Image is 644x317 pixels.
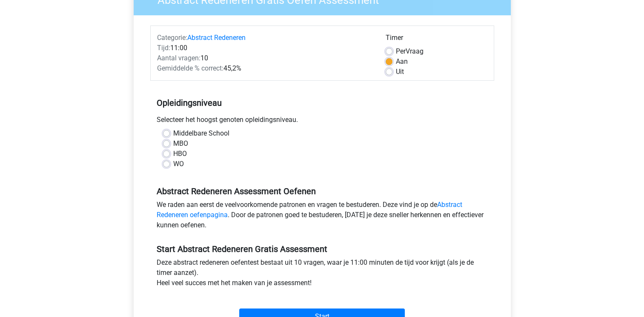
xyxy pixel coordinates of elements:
[396,57,408,67] label: Aan
[150,115,494,128] div: Selecteer het hoogst genoten opleidingsniveau.
[157,34,187,42] span: Categorie:
[157,64,223,72] span: Gemiddelde % correct:
[157,186,488,196] h5: Abstract Redeneren Assessment Oefenen
[173,139,188,149] label: MBO
[396,46,424,57] label: Vraag
[396,47,406,55] span: Per
[173,128,229,139] label: Middelbare School
[150,258,494,292] div: Deze abstract redeneren oefentest bestaat uit 10 vragen, waar je 11:00 minuten de tijd voor krijg...
[157,44,170,52] span: Tijd:
[157,54,200,62] span: Aantal vragen:
[173,149,187,159] label: HBO
[386,33,487,46] div: Timer
[157,94,488,111] h5: Opleidingsniveau
[150,200,494,234] div: We raden aan eerst de veelvoorkomende patronen en vragen te bestuderen. Deze vind je op de . Door...
[157,244,488,254] h5: Start Abstract Redeneren Gratis Assessment
[151,63,379,74] div: 45,2%
[187,34,246,42] a: Abstract Redeneren
[151,43,379,53] div: 11:00
[396,67,404,77] label: Uit
[173,159,184,169] label: WO
[151,53,379,63] div: 10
